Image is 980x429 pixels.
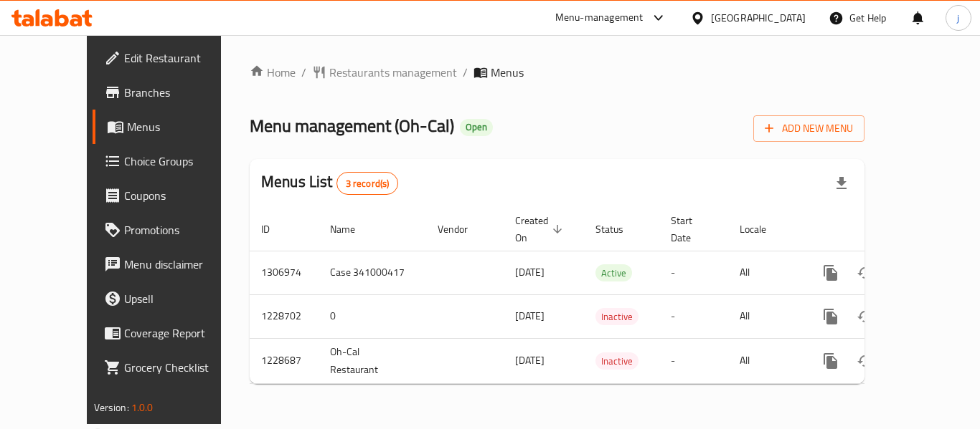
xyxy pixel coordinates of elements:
span: Grocery Checklist [124,359,239,376]
span: Menus [491,64,524,81]
span: Inactive [595,309,639,325]
nav: breadcrumb [250,64,864,81]
td: Case 341000417 [319,251,426,294]
span: 1.0.0 [131,398,154,417]
span: Upsell [124,290,239,307]
button: Change Status [848,344,882,378]
span: Active [595,265,632,281]
td: 1306974 [250,251,319,294]
li: / [301,64,306,81]
span: Menu management ( Oh-Cal ) [250,110,454,142]
a: Edit Restaurant [93,41,250,75]
td: All [728,251,802,294]
a: Coupons [93,178,250,213]
span: Branches [124,84,239,101]
span: Restaurants management [329,64,457,81]
span: Menus [127,118,239,135]
span: Vendor [438,221,486,238]
button: Add New Menu [753,115,864,142]
a: Coverage Report [93,316,250,350]
span: [DATE] [515,351,545,370]
td: 1228702 [250,294,319,338]
button: Change Status [848,256,882,290]
h2: Menus List [261,171,398,195]
a: Menus [93,110,250,144]
span: Inactive [595,353,639,370]
button: more [814,256,848,290]
div: Inactive [595,308,639,325]
span: Name [330,221,374,238]
td: - [659,338,728,383]
span: Start Date [671,212,711,246]
a: Upsell [93,281,250,316]
span: Edit Restaurant [124,49,239,67]
span: Menu disclaimer [124,256,239,273]
span: Add New Menu [765,120,853,138]
td: - [659,251,728,294]
button: more [814,344,848,378]
span: Locale [740,221,785,238]
span: 3 record(s) [337,177,398,191]
span: Coupons [124,187,239,204]
button: Change Status [848,299,882,334]
td: All [728,338,802,383]
div: Inactive [595,352,639,370]
a: Grocery Checklist [93,350,250,385]
a: Branches [93,75,250,110]
a: Promotions [93,213,250,247]
td: Oh-Cal Restaurant [319,338,426,383]
td: - [659,294,728,338]
div: [GEOGRAPHIC_DATA] [711,10,806,26]
div: Export file [824,166,859,201]
span: j [957,10,959,26]
div: Menu-management [555,9,644,26]
div: Active [595,264,632,281]
button: more [814,299,848,334]
a: Home [250,64,296,81]
a: Choice Groups [93,144,250,178]
table: enhanced table [250,208,963,384]
td: All [728,294,802,338]
span: Version: [94,398,129,417]
span: Status [595,221,642,238]
th: Actions [802,208,963,251]
span: Open [460,121,493,133]
a: Restaurants management [312,64,457,81]
a: Menu disclaimer [93,247,250,281]
span: ID [261,221,288,238]
td: 1228687 [250,338,319,383]
span: Choice Groups [124,153,239,170]
span: [DATE] [515,307,545,325]
span: Created On [515,212,567,246]
li: / [463,64,468,81]
span: Promotions [124,221,239,238]
span: Coverage Report [124,324,239,342]
span: [DATE] [515,263,545,281]
td: 0 [319,294,426,338]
